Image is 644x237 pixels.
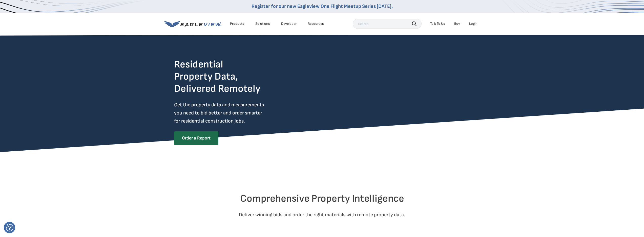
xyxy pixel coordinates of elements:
[308,21,324,26] div: Resources
[469,21,477,26] div: Login
[255,21,270,26] div: Solutions
[6,224,13,231] button: Consent Preferences
[252,3,393,9] a: Register for our new Eagleview One Flight Meetup Series [DATE].
[430,21,445,26] div: Talk To Us
[174,193,470,205] h2: Comprehensive Property Intelligence
[174,58,260,95] h2: Residential Property Data, Delivered Remotely
[174,131,218,145] a: Order a Report
[174,101,285,125] p: Get the property data and measurements you need to bid better and order smarter for residential c...
[281,21,297,26] a: Developer
[174,211,470,219] p: Deliver winning bids and order the right materials with remote property data.
[454,21,460,26] a: Buy
[353,19,422,29] input: Search
[230,21,244,26] div: Products
[6,224,13,231] img: Revisit consent button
